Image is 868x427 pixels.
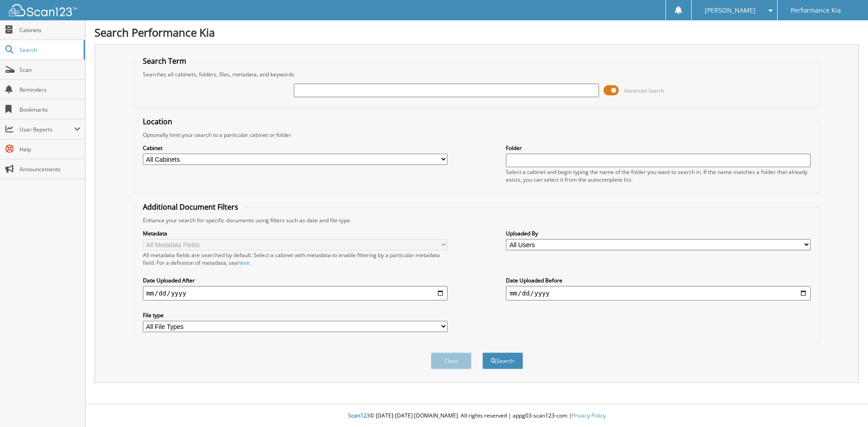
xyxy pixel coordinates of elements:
legend: Search Term [138,56,191,66]
span: Cabinets [19,26,80,34]
span: Search [19,46,79,54]
input: start [143,286,448,300]
div: Enhance your search for specific documents using filters such as date and file type. [138,216,816,224]
span: [PERSON_NAME] [705,8,755,13]
label: Cabinet [143,144,448,152]
div: Optionally limit your search to a particular cabinet or folder [138,131,816,139]
div: All metadata fields are searched by default. Select a cabinet with metadata to enable filtering b... [143,251,448,267]
img: scan123-logo-white.svg [9,4,77,16]
label: Folder [506,144,811,152]
label: Date Uploaded After [143,277,448,284]
span: Scan [19,66,80,74]
input: end [506,286,811,300]
span: User Reports [19,126,74,133]
span: Reminders [19,86,80,94]
legend: Additional Document Filters [138,202,243,212]
a: Privacy Policy [572,412,606,419]
a: here [238,259,250,267]
iframe: Chat Widget [823,384,868,427]
span: Announcements [19,165,80,173]
label: Metadata [143,230,448,237]
span: Advanced Search [624,87,664,94]
button: Clear [431,352,472,369]
div: Searches all cabinets, folders, files, metadata, and keywords [138,70,816,78]
div: Select a cabinet and begin typing the name of the folder you want to search in. If the name match... [506,168,811,183]
span: Performance Kia [791,8,841,13]
label: Date Uploaded Before [506,277,811,284]
span: Bookmarks [19,106,80,113]
legend: Location [138,117,177,127]
div: © [DATE]-[DATE] [DOMAIN_NAME]. All rights reserved | appg03-scan123-com | [85,405,868,427]
h1: Search Performance Kia [94,25,859,40]
label: File type [143,311,448,319]
label: Uploaded By [506,230,811,237]
span: Scan123 [348,412,370,419]
span: Help [19,145,80,153]
button: Search [482,352,523,369]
